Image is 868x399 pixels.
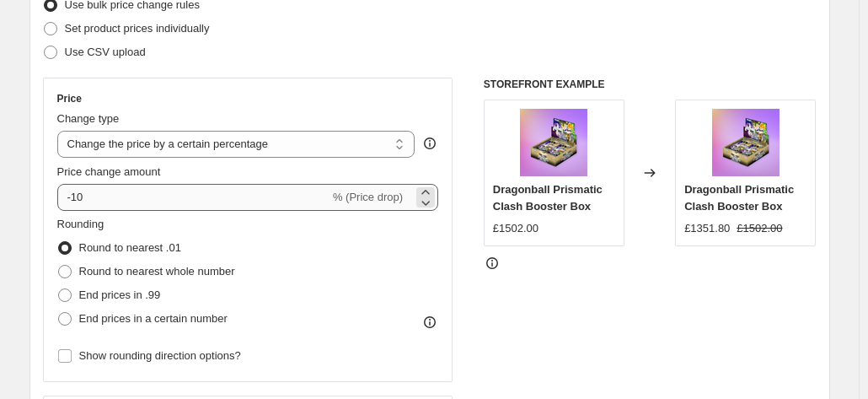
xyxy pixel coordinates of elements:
span: End prices in a certain number [79,312,228,325]
span: End prices in .99 [79,288,161,301]
div: help [421,135,438,152]
strike: £1502.00 [737,220,782,237]
span: Set product prices individually [65,22,210,35]
span: Dragonball Prismatic Clash Booster Box [684,183,794,213]
img: rn-image_picker_lib_temp_930871a1-f2a2-4e28-aebf-5bcf561c40f4_80x.png [712,109,780,176]
span: Change type [57,112,120,125]
span: % (Price drop) [333,191,403,203]
input: -15 [57,184,330,211]
span: Rounding [57,218,104,230]
h6: STOREFRONT EXAMPLE [484,78,817,91]
div: £1351.80 [684,220,730,237]
img: rn-image_picker_lib_temp_930871a1-f2a2-4e28-aebf-5bcf561c40f4_80x.png [520,109,587,176]
span: Price change amount [57,165,161,178]
span: Round to nearest .01 [79,241,181,254]
span: Dragonball Prismatic Clash Booster Box [493,183,603,213]
span: Show rounding direction options? [79,349,241,362]
span: Use CSV upload [65,46,146,58]
h3: Price [57,92,82,105]
div: £1502.00 [493,220,538,237]
span: Round to nearest whole number [79,265,235,278]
